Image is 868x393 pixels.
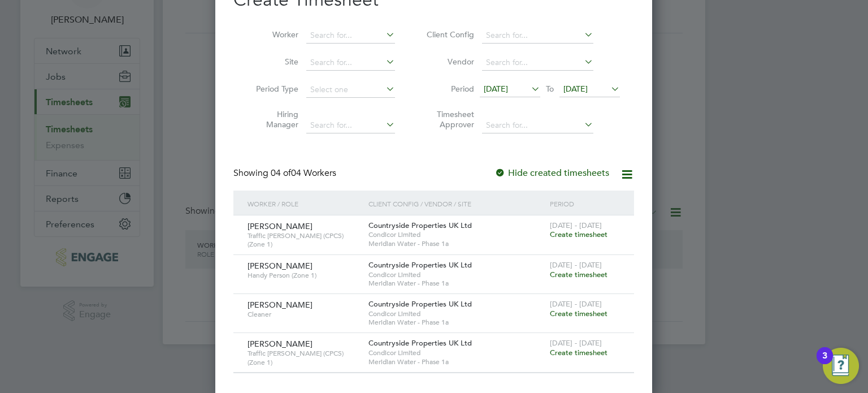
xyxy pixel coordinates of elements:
[368,338,472,348] span: Countryside Properties UK Ltd
[550,230,607,239] span: Create timesheet
[542,81,557,96] span: To
[248,271,360,280] span: Handy Person (Zone 1)
[306,28,395,44] input: Search for...
[248,261,313,271] span: [PERSON_NAME]
[248,57,298,67] label: Site
[484,84,508,94] span: [DATE]
[547,191,623,217] div: Period
[248,310,360,319] span: Cleaner
[494,167,609,179] label: Hide created timesheets
[306,82,395,98] input: Select one
[366,191,547,217] div: Client Config / Vendor / Site
[271,167,291,179] span: 04 of
[550,348,607,357] span: Create timesheet
[368,309,544,318] span: Condicor Limited
[482,118,593,133] input: Search for...
[245,191,366,217] div: Worker / Role
[423,57,474,67] label: Vendor
[550,299,602,309] span: [DATE] - [DATE]
[248,349,360,366] span: Traffic [PERSON_NAME] (CPCS) (Zone 1)
[368,357,544,366] span: Meridian Water - Phase 1a
[368,221,472,230] span: Countryside Properties UK Ltd
[368,318,544,327] span: Meridian Water - Phase 1a
[423,84,474,94] label: Period
[482,28,593,44] input: Search for...
[563,84,588,94] span: [DATE]
[248,29,298,40] label: Worker
[822,356,827,370] div: 3
[423,109,474,129] label: Timesheet Approver
[271,167,336,179] span: 04 Workers
[248,84,298,94] label: Period Type
[248,221,313,231] span: [PERSON_NAME]
[368,299,472,309] span: Countryside Properties UK Ltd
[423,29,474,40] label: Client Config
[368,260,472,270] span: Countryside Properties UK Ltd
[248,300,313,310] span: [PERSON_NAME]
[306,55,395,71] input: Search for...
[368,348,544,357] span: Condicor Limited
[248,109,298,129] label: Hiring Manager
[823,348,859,384] button: Open Resource Center, 3 new notifications
[368,279,544,288] span: Meridian Water - Phase 1a
[368,230,544,239] span: Condicor Limited
[550,221,602,230] span: [DATE] - [DATE]
[550,309,607,318] span: Create timesheet
[550,338,602,348] span: [DATE] - [DATE]
[306,118,395,133] input: Search for...
[550,270,607,279] span: Create timesheet
[482,55,593,71] input: Search for...
[368,270,544,279] span: Condicor Limited
[248,231,360,249] span: Traffic [PERSON_NAME] (CPCS) (Zone 1)
[248,339,313,349] span: [PERSON_NAME]
[368,239,544,248] span: Meridian Water - Phase 1a
[550,260,602,270] span: [DATE] - [DATE]
[233,167,338,179] div: Showing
